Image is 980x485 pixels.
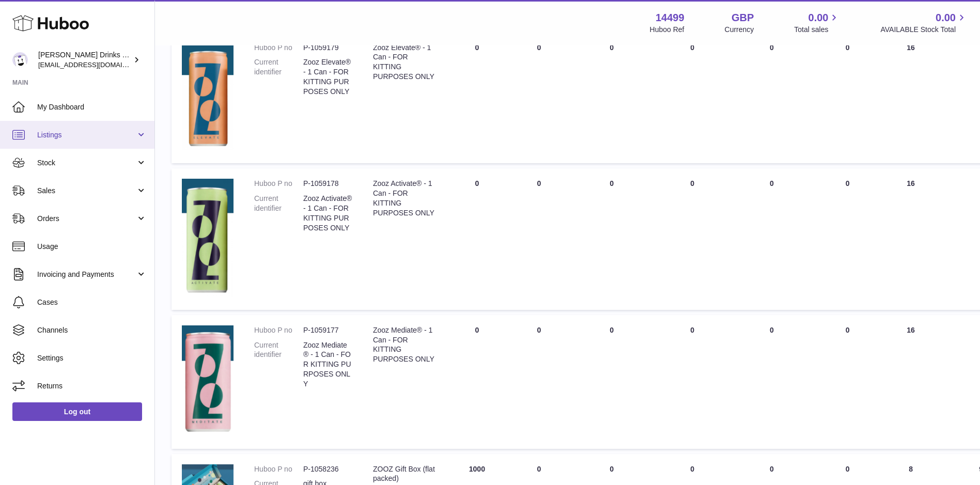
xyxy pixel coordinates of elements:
span: Returns [37,381,147,391]
dt: Huboo P no [254,325,303,335]
span: Orders [37,214,136,224]
div: Huboo Ref [650,25,685,35]
a: 0.00 Total sales [794,11,840,35]
td: 16 [883,168,939,309]
dt: Huboo P no [254,464,303,474]
span: Settings [37,353,147,363]
td: 0 [813,315,883,449]
td: 0 [654,315,731,449]
dd: P-1059179 [303,43,352,53]
div: ZOOZ Gift Box (flat packed) [373,464,435,484]
a: 0.00 AVAILABLE Stock Total [880,11,968,35]
span: 0 [770,179,774,187]
span: 0.00 [936,11,956,25]
a: Log out [12,402,142,421]
span: Listings [37,130,136,140]
strong: GBP [732,11,754,25]
td: 0 [508,33,570,164]
div: [PERSON_NAME] Drinks LTD (t/a Zooz) [38,50,131,70]
span: 0 [770,326,774,334]
span: Stock [37,158,136,168]
span: 0 [770,43,774,52]
td: 0 [654,33,731,164]
dd: Zooz Elevate® - 1 Can - FOR KITTING PURPOSES ONLY [303,57,352,97]
strong: 14499 [656,11,685,25]
dd: Zooz Activate® - 1 Can - FOR KITTING PURPOSES ONLY [303,194,352,233]
dd: P-1059178 [303,179,352,189]
dt: Huboo P no [254,179,303,189]
img: product image [182,325,234,436]
dt: Current identifier [254,57,303,97]
img: internalAdmin-14499@internal.huboo.com [12,52,28,68]
dd: P-1058236 [303,464,352,474]
td: 0 [446,315,508,449]
td: 0 [570,315,654,449]
span: Channels [37,325,147,335]
td: 0 [570,168,654,309]
td: 16 [883,315,939,449]
dt: Huboo P no [254,43,303,53]
td: 0 [446,33,508,164]
span: Total sales [794,25,840,35]
dt: Current identifier [254,340,303,389]
span: [EMAIL_ADDRESS][DOMAIN_NAME] [38,60,152,69]
td: 0 [813,33,883,164]
div: Zooz Mediate® - 1 Can - FOR KITTING PURPOSES ONLY [373,325,435,365]
img: product image [182,179,234,297]
span: 0.00 [808,11,829,25]
span: My Dashboard [37,102,147,112]
dd: Zooz Mediate® - 1 Can - FOR KITTING PURPOSES ONLY [303,340,352,389]
span: Invoicing and Payments [37,270,136,279]
span: Sales [37,186,136,196]
td: 0 [813,168,883,309]
div: Zooz Activate® - 1 Can - FOR KITTING PURPOSES ONLY [373,179,435,218]
td: 0 [446,168,508,309]
td: 0 [570,33,654,164]
td: 16 [883,33,939,164]
span: Usage [37,242,147,252]
div: Currency [725,25,754,35]
span: AVAILABLE Stock Total [880,25,968,35]
dd: P-1059177 [303,325,352,335]
div: Zooz Elevate® - 1 Can - FOR KITTING PURPOSES ONLY [373,43,435,82]
dt: Current identifier [254,194,303,233]
span: 0 [770,465,774,473]
span: Cases [37,298,147,307]
td: 0 [654,168,731,309]
img: product image [182,43,234,151]
td: 0 [508,168,570,309]
td: 0 [508,315,570,449]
